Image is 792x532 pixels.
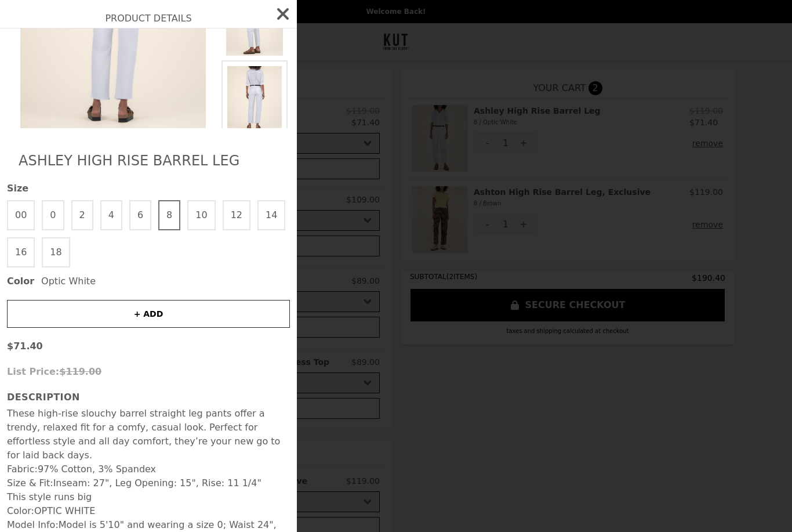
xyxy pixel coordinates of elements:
strong: Color: [7,505,34,516]
p: $71.40 [7,339,290,353]
li: These high-rise slouchy barrel straight leg pants offer a trendy, relaxed fit for a comfy, casual... [7,407,290,462]
strong: Model Info: [7,519,59,530]
strong: Fabric: [7,464,38,475]
button: 8 [158,200,180,230]
button: 0 [42,200,64,230]
button: 12 [223,200,250,230]
button: 14 [257,200,285,230]
button: 18 [42,237,70,267]
li: 97% Cotton, 3% Spandex [7,462,290,476]
button: 2 [71,200,93,230]
button: 16 [7,237,35,267]
li: Inseam: 27", Leg Opening: 15", Rise: 11 1/4" [7,476,290,490]
li: OPTIC WHITE [7,504,290,518]
img: 8 / Optic White [221,60,288,137]
button: + ADD [7,300,290,328]
span: Color [7,274,34,288]
h2: Ashley High Rise Barrel Leg [19,151,278,170]
span: Size [7,182,290,196]
strong: Size & Fit: [7,477,53,488]
span: $119.00 [59,366,101,377]
button: 10 [187,200,215,230]
button: 00 [7,200,35,230]
button: 6 [129,200,151,230]
div: Optic White [7,274,290,288]
strong: This style runs big [7,491,92,502]
button: 4 [100,200,122,230]
p: List Price: [7,365,290,379]
h3: Description [7,390,290,404]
